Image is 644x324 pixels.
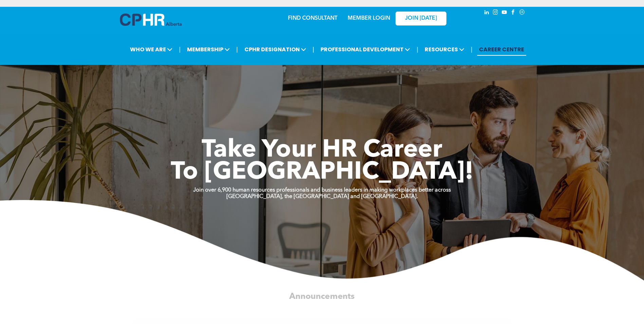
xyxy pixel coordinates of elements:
strong: [GEOGRAPHIC_DATA], the [GEOGRAPHIC_DATA] and [GEOGRAPHIC_DATA]. [226,194,418,199]
span: Announcements [289,292,354,301]
li: | [471,42,473,56]
span: Take Your HR Career [202,138,442,163]
span: JOIN [DATE] [405,15,437,22]
span: To [GEOGRAPHIC_DATA]! [171,160,474,185]
a: facebook [510,8,517,18]
li: | [313,42,314,56]
span: PROFESSIONAL DEVELOPMENT [318,43,412,56]
li: | [417,42,418,56]
span: WHO WE ARE [128,43,174,56]
a: FIND CONSULTANT [288,16,337,21]
span: RESOURCES [423,43,466,56]
li: | [179,42,181,56]
strong: Join over 6,900 human resources professionals and business leaders in making workplaces better ac... [193,187,451,193]
span: MEMBERSHIP [185,43,232,56]
a: instagram [492,8,499,18]
a: youtube [501,8,508,18]
a: Social network [518,8,526,18]
img: A blue and white logo for cp alberta [120,14,182,26]
a: CAREER CENTRE [477,43,526,56]
li: | [236,42,238,56]
a: MEMBER LOGIN [348,16,390,21]
span: CPHR DESIGNATION [242,43,308,56]
a: linkedin [483,8,491,18]
a: JOIN [DATE] [395,12,446,25]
